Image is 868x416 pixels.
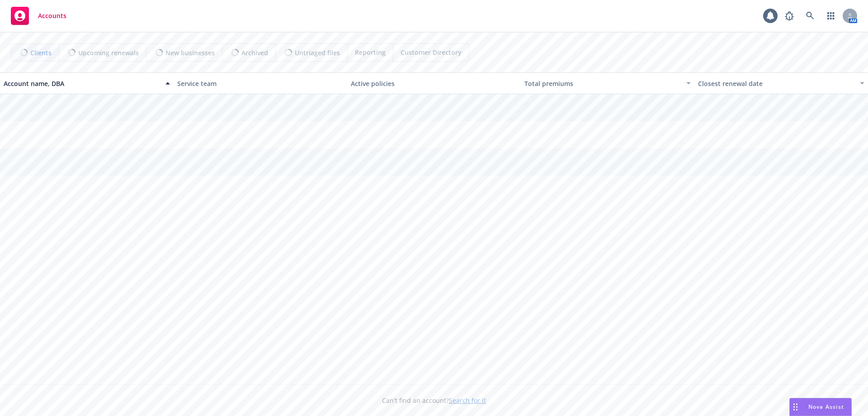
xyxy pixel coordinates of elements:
[790,398,801,416] div: Drag to move
[347,72,521,94] button: Active policies
[4,79,160,88] div: Account name, DBA
[698,79,854,88] div: Closest renewal date
[355,48,386,57] span: Reporting
[401,48,462,57] span: Customer Directory
[295,48,340,57] span: Untriaged files
[789,398,852,416] button: Nova Assist
[449,396,486,405] a: Search for it
[801,7,819,25] a: Search
[38,12,66,19] span: Accounts
[524,79,681,88] div: Total premiums
[521,72,694,94] button: Total premiums
[780,7,798,25] a: Report a Bug
[694,72,868,94] button: Closest renewal date
[808,403,844,411] span: Nova Assist
[174,72,347,94] button: Service team
[30,48,52,57] span: Clients
[241,48,268,57] span: Archived
[822,7,840,25] a: Switch app
[165,48,215,57] span: New businesses
[78,48,139,57] span: Upcoming renewals
[7,3,70,29] a: Accounts
[177,79,344,88] div: Service team
[351,79,517,88] div: Active policies
[382,396,486,405] span: Can't find an account?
